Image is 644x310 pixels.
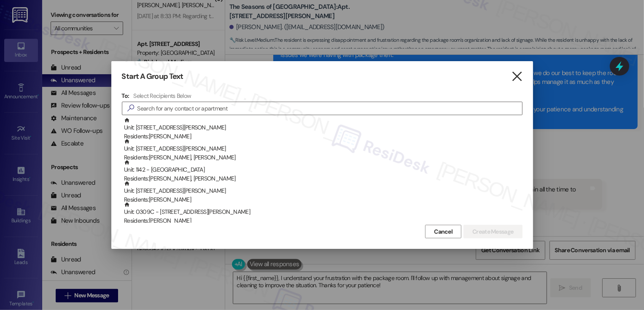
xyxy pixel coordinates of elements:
i:  [124,104,137,113]
div: Unit: [STREET_ADDRESS][PERSON_NAME] [124,138,523,162]
div: Residents: [PERSON_NAME] [124,132,523,141]
div: Unit: [STREET_ADDRESS][PERSON_NAME]Residents:[PERSON_NAME], [PERSON_NAME] [122,138,523,159]
div: Unit: [STREET_ADDRESS][PERSON_NAME]Residents:[PERSON_NAME] [122,181,523,202]
h3: To: [122,92,129,100]
h4: Select Recipients Below [133,92,191,100]
i:  [511,72,523,81]
div: Unit: 0309C - [STREET_ADDRESS][PERSON_NAME]Residents:[PERSON_NAME] [122,202,523,223]
div: Unit: 1142 - [GEOGRAPHIC_DATA]Residents:[PERSON_NAME], [PERSON_NAME] [122,159,523,181]
span: Cancel [434,227,453,236]
h3: Start A Group Text [122,72,183,81]
input: Search for any contact or apartment [137,102,522,114]
span: Create Message [472,227,513,236]
div: Residents: [PERSON_NAME], [PERSON_NAME] [124,174,523,183]
button: Cancel [425,225,461,238]
button: Create Message [463,225,522,238]
div: Unit: 1142 - [GEOGRAPHIC_DATA] [124,159,523,183]
div: Unit: [STREET_ADDRESS][PERSON_NAME]Residents:[PERSON_NAME] [122,117,523,138]
div: Residents: [PERSON_NAME] [124,216,523,225]
div: Residents: [PERSON_NAME] [124,195,523,204]
div: Unit: 0309C - [STREET_ADDRESS][PERSON_NAME] [124,202,523,226]
div: Residents: [PERSON_NAME], [PERSON_NAME] [124,153,523,162]
div: Unit: [STREET_ADDRESS][PERSON_NAME] [124,117,523,141]
div: Unit: [STREET_ADDRESS][PERSON_NAME] [124,181,523,205]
